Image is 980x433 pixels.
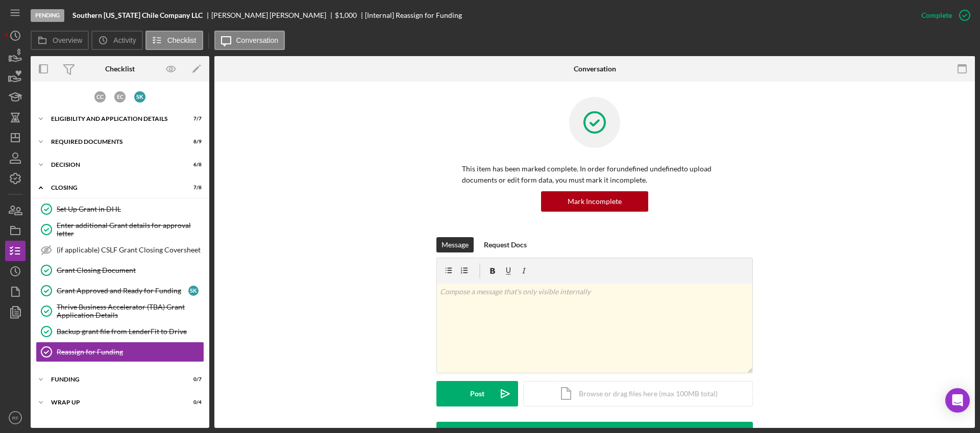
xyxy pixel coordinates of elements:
label: Overview [53,36,82,44]
div: 7 / 8 [183,185,202,191]
div: Set Up Grant in DHL [57,205,204,213]
a: Enter additional Grant details for approval letter [36,219,204,240]
div: Post [470,381,484,406]
div: [PERSON_NAME] [PERSON_NAME] [211,11,335,19]
div: DECISION [51,162,176,168]
div: WRAP UP [51,399,176,405]
a: Grant Approved and Ready for FundingSK [36,281,204,301]
div: CLOSING [51,185,176,191]
div: S K [134,91,145,103]
div: (if applicable) CSLF Grant Closing Coversheet [57,246,204,254]
button: RF [5,407,26,428]
div: 7 / 7 [183,116,202,122]
a: Backup grant file from LenderFit to Drive [36,321,204,342]
b: Southern [US_STATE] Chile Company LLC [72,11,203,19]
div: Conversation [574,65,616,73]
a: Reassign for Funding [36,342,204,362]
div: Enter additional Grant details for approval letter [57,221,204,238]
div: [Internal] Reassign for Funding [365,11,462,19]
div: Pending [31,9,64,22]
a: Grant Closing Document [36,260,204,281]
button: Overview [31,31,89,50]
label: Checklist [167,36,197,44]
label: Activity [113,36,136,44]
p: This item has been marked complete. In order for undefined undefined to upload documents or edit ... [462,163,727,186]
div: REQUIRED DOCUMENTS [51,139,176,145]
button: Conversation [214,31,285,50]
div: 0 / 4 [183,399,202,405]
div: Funding [51,376,176,383]
div: Message [442,237,469,252]
div: 0 / 7 [183,376,202,383]
button: Request Docs [479,237,532,252]
button: Complete [911,5,975,26]
div: 8 / 9 [183,139,202,145]
div: Eligibility and Application Details [51,116,176,122]
div: Open Intercom Messenger [945,388,970,413]
div: Request Docs [484,237,527,252]
button: Checklist [145,31,203,50]
div: E C [114,91,126,103]
label: Conversation [236,36,279,44]
a: Set Up Grant in DHL [36,199,204,219]
div: Grant Approved and Ready for Funding [57,287,188,295]
button: Post [436,381,518,406]
div: C C [94,91,106,103]
div: Mark Incomplete [568,191,622,212]
div: Backup grant file from LenderFit to Drive [57,327,204,336]
a: Thrive Business Accelerator (TBA) Grant Application Details [36,301,204,321]
div: $1,000 [335,11,357,19]
div: 6 / 8 [183,162,202,168]
div: S K [188,286,199,296]
button: Message [436,237,474,252]
button: Activity [91,31,142,50]
div: Grant Closing Document [57,266,204,274]
text: RF [12,415,19,421]
div: Complete [921,5,952,26]
div: Reassign for Funding [57,348,204,356]
div: Thrive Business Accelerator (TBA) Grant Application Details [57,303,204,319]
div: Checklist [105,65,135,73]
button: Mark Incomplete [541,191,648,212]
a: (if applicable) CSLF Grant Closing Coversheet [36,240,204,260]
